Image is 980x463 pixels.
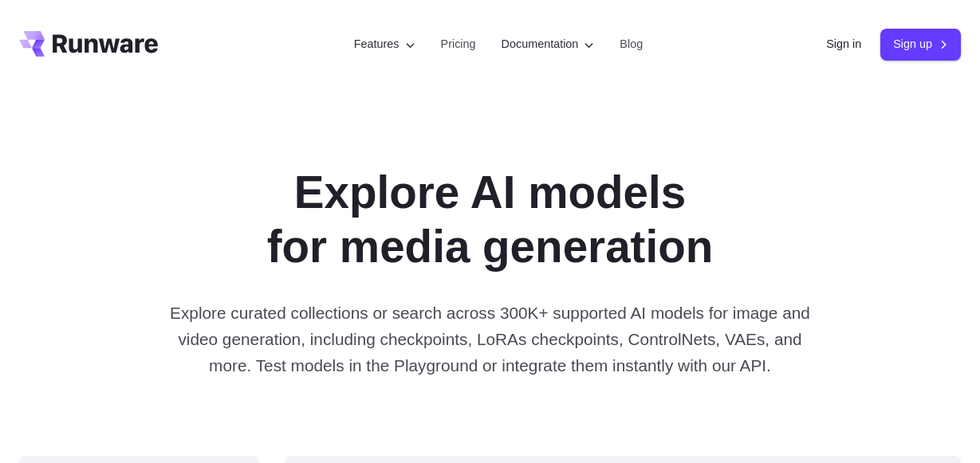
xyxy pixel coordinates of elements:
a: Go to / [19,31,158,57]
label: Features [354,35,415,53]
a: Sign up [880,29,961,60]
label: Documentation [502,35,595,53]
h1: Explore AI models for media generation [113,166,867,274]
a: Pricing [441,35,476,53]
p: Explore curated collections or search across 300K+ supported AI models for image and video genera... [160,300,820,379]
a: Blog [620,35,643,53]
a: Sign in [826,35,861,53]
